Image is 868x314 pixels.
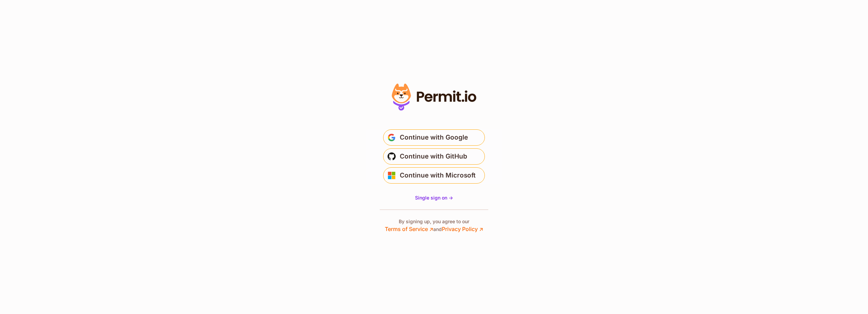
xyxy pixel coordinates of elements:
span: Single sign on -> [415,195,453,201]
button: Continue with GitHub [383,148,485,165]
span: Continue with Google [400,132,468,143]
button: Continue with Microsoft [383,167,485,184]
button: Continue with Google [383,129,485,146]
a: Privacy Policy ↗ [442,226,483,232]
a: Single sign on -> [415,194,453,201]
p: By signing up, you agree to our and [385,218,483,233]
span: Continue with Microsoft [400,170,476,181]
span: Continue with GitHub [400,151,467,162]
a: Terms of Service ↗ [385,226,433,232]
